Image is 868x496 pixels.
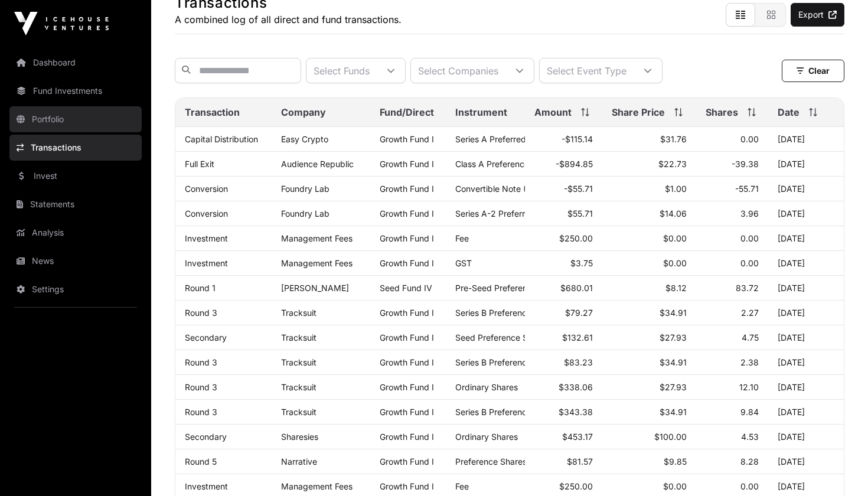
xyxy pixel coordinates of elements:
a: Foundry Lab [281,184,329,194]
span: $0.00 [663,258,687,268]
span: Ordinary Shares [455,432,518,442]
span: 0.00 [740,481,759,491]
span: 12.10 [739,382,759,392]
span: 4.53 [741,432,759,442]
span: Series B Preference Shares [455,407,560,417]
span: 2.27 [741,308,759,318]
td: [DATE] [768,127,844,152]
a: Growth Fund I [380,233,434,243]
span: Company [281,105,326,119]
span: Date [778,105,800,119]
a: Round 5 [185,456,217,466]
td: $81.57 [525,449,602,474]
span: Share Price [612,105,665,119]
a: Narrative [281,456,317,466]
span: Preference Shares [455,456,527,466]
a: News [9,248,142,274]
td: $343.38 [525,400,602,425]
a: [PERSON_NAME] [281,283,349,293]
span: $34.91 [660,308,687,318]
p: Management Fees [281,481,361,491]
span: -55.71 [735,184,759,194]
a: Sharesies [281,432,318,442]
a: Invest [9,163,142,189]
a: Capital Distribution [185,134,258,144]
span: 0.00 [740,233,759,243]
a: Growth Fund I [380,481,434,491]
a: Growth Fund I [380,432,434,442]
a: Statements [9,191,142,217]
a: Tracksuit [281,357,316,367]
span: 0.00 [740,134,759,144]
span: 3.96 [740,208,759,218]
span: -39.38 [732,159,759,169]
a: Investment [185,258,228,268]
td: -$894.85 [525,152,602,177]
span: $100.00 [654,432,687,442]
a: Fund Investments [9,78,142,104]
p: Management Fees [281,258,361,268]
img: Icehouse Ventures Logo [14,12,109,35]
span: Fee [455,481,469,491]
td: -$55.71 [525,177,602,201]
td: [DATE] [768,152,844,177]
a: Growth Fund I [380,134,434,144]
span: $22.73 [658,159,687,169]
span: Ordinary Shares [455,382,518,392]
span: $31.76 [660,134,687,144]
span: Instrument [455,105,507,119]
td: [DATE] [768,400,844,425]
a: Transactions [9,135,142,161]
td: [DATE] [768,425,844,449]
a: Settings [9,276,142,302]
td: [DATE] [768,449,844,474]
td: [DATE] [768,375,844,400]
span: $27.93 [660,382,687,392]
p: A combined log of all direct and fund transactions. [175,12,402,27]
a: Secondary [185,332,227,342]
a: Tracksuit [281,407,316,417]
a: Round 1 [185,283,216,293]
td: [DATE] [768,301,844,325]
span: Amount [534,105,572,119]
a: Tracksuit [281,332,316,342]
a: Conversion [185,208,228,218]
a: Round 3 [185,382,217,392]
span: 9.84 [740,407,759,417]
a: Growth Fund I [380,382,434,392]
td: $338.06 [525,375,602,400]
span: $9.85 [664,456,687,466]
a: Seed Fund IV [380,283,432,293]
td: $83.23 [525,350,602,375]
a: Growth Fund I [380,332,434,342]
a: Growth Fund I [380,456,434,466]
td: [DATE] [768,350,844,375]
span: $0.00 [663,233,687,243]
a: Investment [185,233,228,243]
span: 2.38 [740,357,759,367]
button: Clear [782,60,844,82]
td: [DATE] [768,226,844,251]
a: Growth Fund I [380,357,434,367]
a: Easy Crypto [281,134,328,144]
span: 83.72 [736,283,759,293]
div: Select Companies [411,58,505,83]
p: Management Fees [281,233,361,243]
a: Tracksuit [281,382,316,392]
td: [DATE] [768,201,844,226]
span: Fee [455,233,469,243]
iframe: Chat Widget [809,439,868,496]
span: $34.91 [660,407,687,417]
span: $8.12 [665,283,687,293]
td: $250.00 [525,226,602,251]
td: $55.71 [525,201,602,226]
td: $79.27 [525,301,602,325]
a: Investment [185,481,228,491]
td: [DATE] [768,325,844,350]
span: Series A Preferred Share [455,134,551,144]
span: GST [455,258,472,268]
a: Portfolio [9,106,142,132]
a: Round 3 [185,357,217,367]
a: Secondary [185,432,227,442]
